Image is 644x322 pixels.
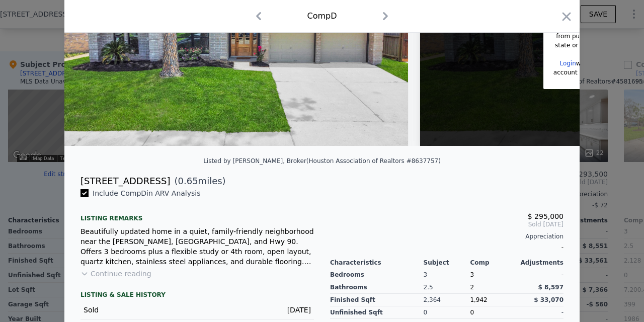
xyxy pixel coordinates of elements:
span: ( miles) [170,174,225,188]
div: Sold [84,305,189,315]
div: Comp [470,259,517,267]
div: 3 [424,269,470,281]
div: 0 [424,306,470,319]
span: 1,942 [470,296,487,303]
div: - [517,269,563,281]
span: 0 [470,309,474,316]
div: Comp D [307,10,337,22]
div: [DATE] [258,305,311,315]
div: Subject [424,259,470,267]
span: $ 33,070 [534,296,563,303]
div: 2.5 [424,281,470,294]
div: Adjustments [517,259,563,267]
span: $ 8,597 [538,284,563,291]
a: Login [559,60,576,67]
span: $ 295,000 [528,212,563,220]
div: Characteristics [330,259,424,267]
button: Continue reading [80,269,151,279]
div: Beautifully updated home in a quiet, family-friendly neighborhood near the [PERSON_NAME], [GEOGRA... [80,226,314,267]
div: Appreciation [330,232,563,240]
div: 2 [470,281,517,294]
span: 3 [470,271,474,278]
div: - [330,240,563,255]
span: Sold [DATE] [330,220,563,228]
div: from public view due to [553,32,630,41]
div: [STREET_ADDRESS] [80,174,170,188]
div: Finished Sqft [330,294,424,306]
div: Unfinished Sqft [330,306,424,319]
div: 2,364 [424,294,470,306]
div: account or client account [553,68,630,77]
div: Bathrooms [330,281,424,294]
div: - [517,306,563,319]
span: Include Comp D in ARV Analysis [89,189,205,197]
div: Listing remarks [80,206,314,222]
span: 0.65 [178,176,198,186]
span: with your agent [576,60,624,67]
div: Listed by [PERSON_NAME], Broker (Houston Association of Realtors #8637757) [203,157,441,165]
div: Bedrooms [330,269,424,281]
div: state or MLS regulations [553,41,630,50]
div: LISTING & SALE HISTORY [80,291,314,301]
